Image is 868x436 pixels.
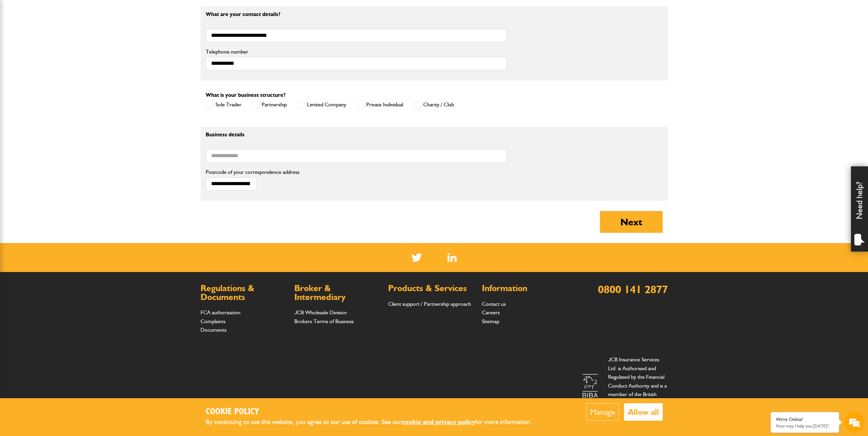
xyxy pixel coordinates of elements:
[201,318,225,325] a: Complaints
[206,12,507,17] p: What are your contact details?
[388,284,475,293] h2: Products & Services
[294,318,354,325] a: Brokers Terms of Business
[35,38,115,47] div: Chat with us now
[482,301,506,307] a: Contact us
[776,417,834,422] div: We're Online!
[206,101,241,109] label: Sole Trader
[206,417,543,427] p: By continuing to use this website, you agree to our use of cookies. See our for more information.
[608,355,668,416] p: JCB Insurance Services Ltd. is Authorised and Regulated by the Financial Conduct Authority and is...
[294,309,347,316] a: JCB Wholesale Division
[206,132,507,137] p: Business details
[9,63,124,78] input: Enter your last name
[851,166,868,252] div: Need help?
[9,123,124,204] textarea: Type your message and hit 'Enter'
[586,403,619,421] button: Manage
[482,284,569,293] h2: Information
[252,101,287,109] label: Partnership
[9,83,124,98] input: Enter your email address
[413,101,454,109] label: Charity / Club
[482,309,500,316] a: Careers
[411,253,422,262] img: Twitter
[12,38,29,47] img: d_20077148190_company_1631870298795_20077148190
[93,210,124,219] em: Start Chat
[201,327,226,333] a: Documents
[206,407,543,417] h2: Cookie Policy
[201,309,240,316] a: FCA authorisation
[776,423,834,429] p: How may I help you today?
[294,284,381,301] h2: Broker & Intermediary
[206,92,285,98] label: What is your business structure?
[297,101,346,109] label: Limited Company
[388,301,471,307] a: Client support / Partnership approach
[598,283,668,296] a: 0800 141 2877
[600,211,663,233] button: Next
[447,253,457,262] img: Linked In
[447,253,457,262] a: LinkedIn
[624,403,663,421] button: Allow all
[482,318,499,325] a: Sitemap
[112,3,128,20] div: Minimize live chat window
[201,284,288,301] h2: Regulations & Documents
[206,49,507,55] label: Telephone number
[356,101,403,109] label: Private Individual
[402,418,475,426] a: cookie and privacy policy
[206,169,310,175] label: Postcode of your correspondence address
[9,103,124,118] input: Enter your phone number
